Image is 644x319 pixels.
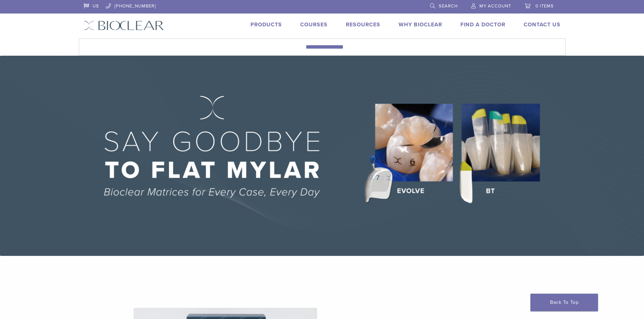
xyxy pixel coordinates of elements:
[84,21,164,30] img: Bioclear
[300,21,328,28] a: Courses
[524,21,560,28] a: Contact Us
[346,21,380,28] a: Resources
[251,21,282,28] a: Products
[399,21,442,28] a: Why Bioclear
[530,294,598,311] a: Back To Top
[439,3,458,9] span: Search
[460,21,505,28] a: Find A Doctor
[535,3,554,9] span: 0 items
[479,3,511,9] span: My Account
